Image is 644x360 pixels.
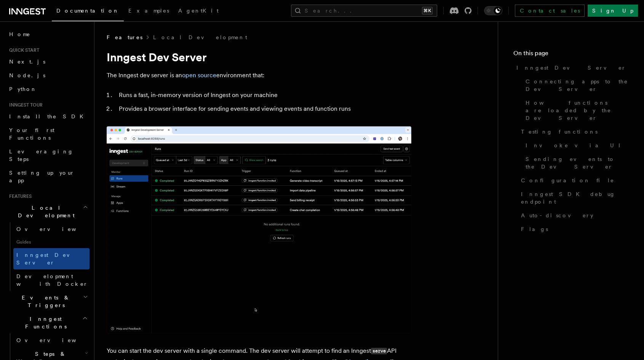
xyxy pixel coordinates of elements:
a: Overview [13,333,89,347]
a: Overview [13,222,89,236]
a: Your first Functions [6,123,89,145]
span: Documentation [56,8,119,14]
a: Development with Docker [13,269,89,291]
span: Install the SDK [9,113,88,119]
a: Inngest SDK debug endpoint [518,187,629,209]
button: Inngest Functions [6,312,89,333]
a: Next.js [6,55,89,68]
a: Contact sales [515,5,585,17]
span: Configuration file [521,177,614,184]
span: Inngest tour [6,102,43,108]
span: Overview [16,337,95,343]
span: Inngest Dev Server [16,252,81,266]
li: Runs a fast, in-memory version of Inngest on your machine [117,90,411,100]
button: Search...⌘K [291,5,437,17]
a: Setting up your app [6,166,89,187]
a: Sending events to the Dev Server [523,152,629,174]
span: Events & Triggers [6,294,83,309]
a: Python [6,82,89,96]
a: AgentKit [174,2,223,21]
span: Flags [521,225,548,233]
a: Leveraging Steps [6,145,89,166]
p: The Inngest dev server is an environment that: [107,70,411,81]
span: Next.js [9,59,45,65]
span: Overview [16,226,95,232]
span: Sending events to the Dev Server [526,155,629,170]
span: Features [6,193,32,199]
button: Events & Triggers [6,291,89,312]
code: serve [371,348,387,354]
h4: On this page [513,49,629,61]
a: Auto-discovery [518,209,629,222]
span: Leveraging Steps [9,148,74,162]
a: Inngest Dev Server [513,61,629,75]
span: How functions are loaded by the Dev Server [526,99,629,122]
a: Sign Up [588,5,638,17]
a: Flags [518,222,629,236]
a: Inngest Dev Server [13,248,89,269]
a: Testing functions [518,125,629,139]
span: Examples [128,8,169,14]
span: Home [9,30,30,38]
a: Documentation [52,2,124,21]
a: Examples [124,2,174,21]
span: Guides [13,236,89,248]
span: Quick start [6,47,39,53]
a: How functions are loaded by the Dev Server [523,96,629,125]
h1: Inngest Dev Server [107,50,411,64]
div: Local Development [6,222,89,291]
img: Dev Server Demo [107,126,411,333]
a: Install the SDK [6,110,89,123]
button: Local Development [6,201,89,222]
span: Auto-discovery [521,212,593,219]
li: Provides a browser interface for sending events and viewing events and function runs [117,104,411,114]
span: Connecting apps to the Dev Server [526,78,629,93]
a: Configuration file [518,174,629,187]
span: Local Development [6,204,83,219]
button: Toggle dark mode [484,6,502,15]
span: Inngest SDK debug endpoint [521,190,629,205]
a: Local Development [153,33,247,41]
a: Invoke via UI [523,139,629,152]
a: Node.js [6,68,89,82]
span: Python [9,86,37,92]
span: Setting up your app [9,170,75,183]
span: Invoke via UI [526,142,627,149]
span: Testing functions [521,128,598,135]
span: Inngest Dev Server [516,64,626,72]
a: Home [6,27,89,41]
span: Your first Functions [9,127,54,141]
kbd: ⌘K [422,7,433,14]
a: Connecting apps to the Dev Server [523,75,629,96]
span: Inngest Functions [6,315,82,330]
a: open source [182,72,216,79]
span: Node.js [9,72,45,78]
span: AgentKit [178,8,219,14]
span: Development with Docker [16,273,88,287]
span: Features [107,33,142,41]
